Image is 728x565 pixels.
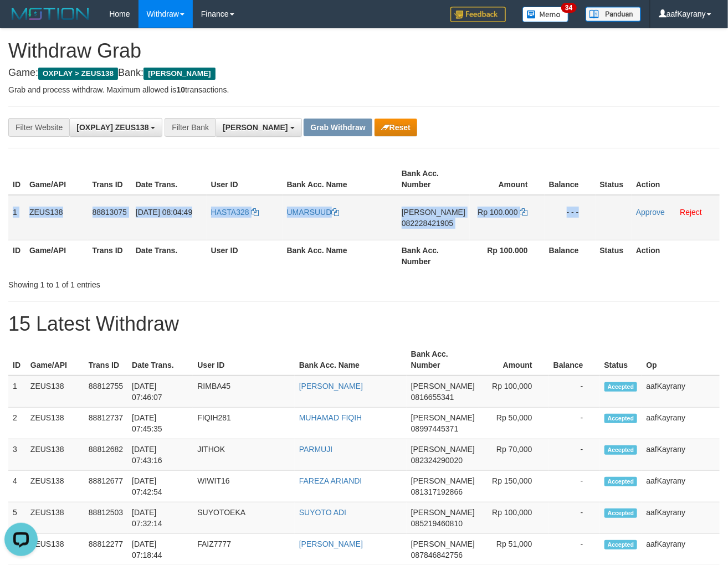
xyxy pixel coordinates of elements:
[632,163,720,195] th: Action
[131,163,207,195] th: Date Trans.
[223,123,288,132] span: [PERSON_NAME]
[522,7,569,22] img: Button%20Memo.svg
[176,85,185,94] strong: 10
[127,471,193,502] td: [DATE] 07:42:54
[127,344,193,376] th: Date Trans.
[411,445,475,454] span: [PERSON_NAME]
[8,84,720,95] p: Grab and process withdraw. Maximum allowed is transactions.
[299,382,363,391] a: [PERSON_NAME]
[84,408,127,439] td: 88812737
[642,471,720,502] td: aafKayrany
[479,439,549,471] td: Rp 70,000
[127,408,193,439] td: [DATE] 07:45:35
[407,344,479,376] th: Bank Acc. Number
[299,540,363,548] a: [PERSON_NAME]
[8,313,720,335] h1: 15 Latest Withdraw
[127,502,193,534] td: [DATE] 07:32:14
[207,163,283,195] th: User ID
[25,240,88,271] th: Game/API
[216,118,301,137] button: [PERSON_NAME]
[304,119,372,136] button: Grab Withdraw
[479,344,549,376] th: Amount
[211,208,259,217] a: HASTA328
[193,376,295,408] td: RIMBA45
[193,408,295,439] td: FIQIH281
[450,7,506,22] img: Feedback.jpg
[131,240,207,271] th: Date Trans.
[26,408,84,439] td: ZEUS138
[545,163,596,195] th: Balance
[520,208,528,217] a: Copy 100000 to clipboard
[642,502,720,534] td: aafKayrany
[127,439,193,471] td: [DATE] 07:43:16
[470,240,545,271] th: Rp 100.000
[84,439,127,471] td: 88812682
[642,439,720,471] td: aafKayrany
[93,208,127,217] span: 88813075
[549,439,600,471] td: -
[295,344,407,376] th: Bank Acc. Name
[479,502,549,534] td: Rp 100,000
[136,208,192,217] span: [DATE] 08:04:49
[470,163,545,195] th: Amount
[586,7,641,22] img: panduan.png
[604,382,638,392] span: Accepted
[299,413,362,422] a: MUHAMAD FIQIH
[299,508,346,517] a: SUYOTO ADI
[127,376,193,408] td: [DATE] 07:46:07
[642,376,720,408] td: aafKayrany
[549,502,600,534] td: -
[411,519,463,528] span: Copy 085219460810 to clipboard
[165,118,216,137] div: Filter Bank
[680,208,702,217] a: Reject
[4,4,38,38] button: Open LiveChat chat widget
[402,219,453,228] span: Copy 082228421905 to clipboard
[8,118,69,137] div: Filter Website
[397,163,470,195] th: Bank Acc. Number
[479,408,549,439] td: Rp 50,000
[26,376,84,408] td: ZEUS138
[8,68,720,79] h4: Game: Bank:
[287,208,340,217] a: UMARSUUD
[299,445,332,454] a: PARMUJI
[88,163,131,195] th: Trans ID
[25,163,88,195] th: Game/API
[636,208,665,217] a: Approve
[8,275,295,290] div: Showing 1 to 1 of 1 entries
[193,471,295,502] td: WIWIT16
[84,344,127,376] th: Trans ID
[600,344,642,376] th: Status
[26,471,84,502] td: ZEUS138
[193,502,295,534] td: SUYOTOEKA
[411,487,463,496] span: Copy 081317192866 to clipboard
[411,508,475,517] span: [PERSON_NAME]
[549,344,600,376] th: Balance
[8,6,93,22] img: MOTION_logo.png
[411,551,463,559] span: Copy 087846842756 to clipboard
[38,68,118,80] span: OXPLAY > ZEUS138
[211,208,249,217] span: HASTA328
[479,471,549,502] td: Rp 150,000
[561,3,576,13] span: 34
[549,376,600,408] td: -
[25,195,88,240] td: ZEUS138
[402,208,465,217] span: [PERSON_NAME]
[26,502,84,534] td: ZEUS138
[8,40,720,62] h1: Withdraw Grab
[8,439,26,471] td: 3
[8,195,25,240] td: 1
[283,240,397,271] th: Bank Acc. Name
[604,508,638,518] span: Accepted
[411,540,475,548] span: [PERSON_NAME]
[8,502,26,534] td: 5
[596,240,632,271] th: Status
[642,344,720,376] th: Op
[604,445,638,455] span: Accepted
[549,471,600,502] td: -
[604,477,638,486] span: Accepted
[8,344,26,376] th: ID
[411,413,475,422] span: [PERSON_NAME]
[604,414,638,423] span: Accepted
[8,471,26,502] td: 4
[596,163,632,195] th: Status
